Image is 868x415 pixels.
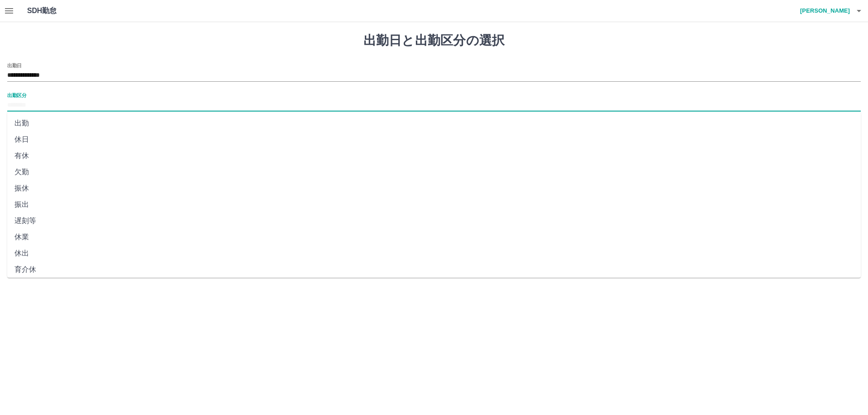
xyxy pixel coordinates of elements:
li: 育介休 [7,261,861,278]
li: 欠勤 [7,164,861,180]
li: 振休 [7,180,861,196]
li: 有休 [7,148,861,164]
li: 出勤 [7,115,861,131]
h1: 出勤日と出勤区分の選択 [7,33,861,48]
li: 休日 [7,131,861,148]
label: 出勤区分 [7,92,26,98]
li: 休業 [7,229,861,245]
li: 遅刻等 [7,213,861,229]
li: 振出 [7,196,861,213]
label: 出勤日 [7,62,22,69]
li: 休出 [7,245,861,261]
